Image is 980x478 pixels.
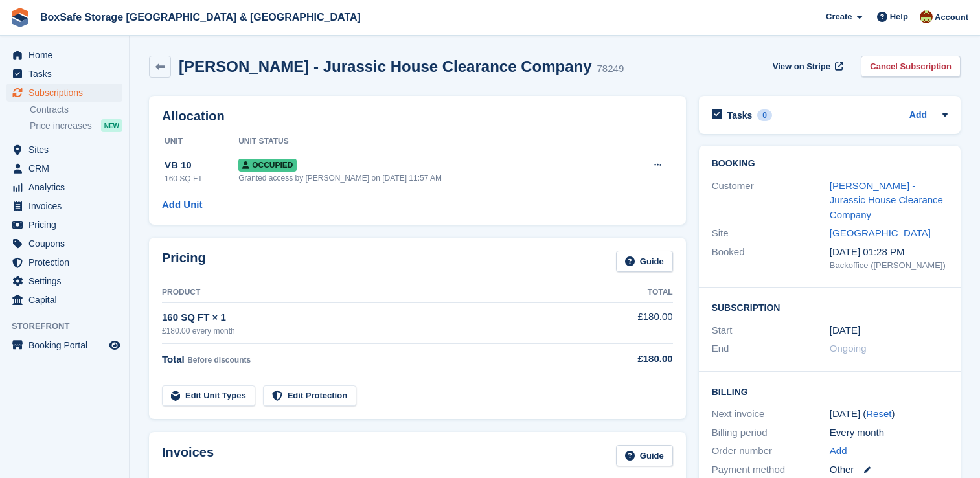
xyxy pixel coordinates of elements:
[830,462,948,477] div: Other
[28,216,106,234] span: Pricing
[10,8,30,27] img: stora-icon-8386f47178a22dfd0bd8f6a31ec36ba5ce8667c1dd55bd0f319d3a0aa187defe.svg
[28,253,106,271] span: Protection
[712,301,948,313] h2: Subscription
[597,62,624,76] div: 78249
[712,426,830,440] div: Billing period
[28,234,106,253] span: Coupons
[238,159,297,172] span: Occupied
[830,227,931,238] a: [GEOGRAPHIC_DATA]
[712,407,830,422] div: Next invoice
[162,354,185,365] span: Total
[712,385,948,398] h2: Billing
[830,245,948,260] div: [DATE] 01:28 PM
[757,109,772,121] div: 0
[712,444,830,459] div: Order number
[12,320,129,333] span: Storefront
[830,259,948,272] div: Backoffice ([PERSON_NAME])
[35,6,366,28] a: BoxSafe Storage [GEOGRAPHIC_DATA] & [GEOGRAPHIC_DATA]
[6,234,122,253] a: menu
[712,179,830,223] div: Customer
[28,65,106,83] span: Tasks
[165,158,238,173] div: VB 10
[28,291,106,309] span: Capital
[861,56,961,77] a: Cancel Subscription
[162,198,202,212] a: Add Unit
[6,46,122,64] a: menu
[6,197,122,215] a: menu
[830,444,847,459] a: Add
[30,119,122,133] a: Price increases NEW
[6,178,122,196] a: menu
[595,352,673,367] div: £180.00
[830,407,948,422] div: [DATE] ( )
[28,159,106,177] span: CRM
[712,341,830,356] div: End
[30,104,122,116] a: Contracts
[28,197,106,215] span: Invoices
[28,272,106,290] span: Settings
[712,159,948,169] h2: Booking
[616,251,673,272] a: Guide
[179,58,592,75] h2: [PERSON_NAME] - Jurassic House Clearance Company
[6,84,122,102] a: menu
[826,10,852,23] span: Create
[6,65,122,83] a: menu
[712,323,830,338] div: Start
[6,159,122,177] a: menu
[238,172,622,184] div: Granted access by [PERSON_NAME] on [DATE] 11:57 AM
[263,385,356,407] a: Edit Protection
[909,108,927,123] a: Add
[162,131,238,152] th: Unit
[28,141,106,159] span: Sites
[6,272,122,290] a: menu
[107,337,122,353] a: Preview store
[595,302,673,343] td: £180.00
[30,120,92,132] span: Price increases
[28,84,106,102] span: Subscriptions
[6,291,122,309] a: menu
[162,282,595,303] th: Product
[6,141,122,159] a: menu
[6,253,122,271] a: menu
[830,180,943,220] a: [PERSON_NAME] - Jurassic House Clearance Company
[6,336,122,354] a: menu
[28,46,106,64] span: Home
[6,216,122,234] a: menu
[830,343,867,354] span: Ongoing
[162,251,206,272] h2: Pricing
[830,323,860,338] time: 2025-04-01 00:00:00 UTC
[162,445,214,466] h2: Invoices
[890,10,908,23] span: Help
[712,462,830,477] div: Payment method
[162,109,673,124] h2: Allocation
[187,356,251,365] span: Before discounts
[238,131,622,152] th: Unit Status
[920,10,933,23] img: Kim
[165,173,238,185] div: 160 SQ FT
[866,408,891,419] a: Reset
[712,226,830,241] div: Site
[101,119,122,132] div: NEW
[162,385,255,407] a: Edit Unit Types
[595,282,673,303] th: Total
[712,245,830,272] div: Booked
[830,426,948,440] div: Every month
[935,11,968,24] span: Account
[28,336,106,354] span: Booking Portal
[773,60,830,73] span: View on Stripe
[768,56,846,77] a: View on Stripe
[616,445,673,466] a: Guide
[727,109,753,121] h2: Tasks
[28,178,106,196] span: Analytics
[162,325,595,337] div: £180.00 every month
[162,310,595,325] div: 160 SQ FT × 1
